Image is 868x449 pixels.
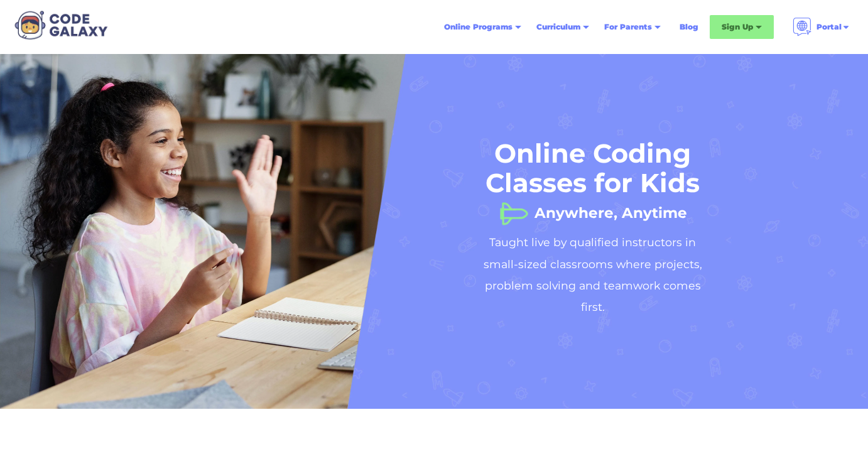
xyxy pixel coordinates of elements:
h1: Online Coding Classes for Kids [474,139,712,198]
h1: Anywhere, Anytime [534,200,687,213]
h2: Taught live by qualified instructors in small-sized classrooms where projects, problem solving an... [474,232,712,318]
div: Online Programs [444,21,513,33]
a: Blog [672,16,706,38]
div: Sign Up [722,21,753,33]
div: Curriculum [536,21,580,33]
div: Portal [816,21,842,33]
div: For Parents [604,21,652,33]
